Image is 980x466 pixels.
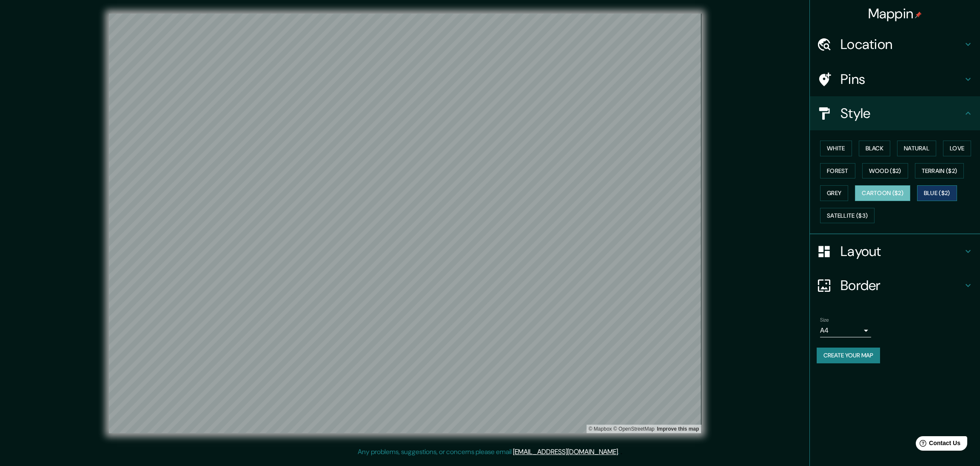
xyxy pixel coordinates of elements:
[840,36,963,53] h4: Location
[862,163,908,179] button: Wood ($2)
[915,12,922,18] img: pin-icon.png
[840,277,963,294] h4: Border
[855,185,910,201] button: Cartoon ($2)
[810,62,980,96] div: Pins
[657,426,699,432] a: Map feedback
[810,268,980,302] div: Border
[109,14,701,433] canvas: Map
[358,447,619,457] p: Any problems, suggestions, or concerns please email .
[820,163,855,179] button: Forest
[817,348,880,363] button: Create your map
[613,426,655,432] a: OpenStreetMap
[868,5,922,22] h4: Mappin
[621,447,622,457] div: .
[513,447,618,456] a: [EMAIL_ADDRESS][DOMAIN_NAME]
[915,163,964,179] button: Terrain ($2)
[810,27,980,61] div: Location
[820,208,875,224] button: Satellite ($3)
[820,185,848,201] button: Grey
[810,96,980,130] div: Style
[840,105,963,122] h4: Style
[859,141,891,156] button: Black
[897,141,936,156] button: Natural
[917,185,957,201] button: Blue ($2)
[943,141,971,156] button: Love
[820,141,852,156] button: White
[810,234,980,268] div: Layout
[840,243,963,260] h4: Layout
[840,71,963,88] h4: Pins
[820,324,871,337] div: A4
[820,316,829,324] label: Size
[619,447,621,457] div: .
[589,426,612,432] a: Mapbox
[904,433,971,457] iframe: Help widget launcher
